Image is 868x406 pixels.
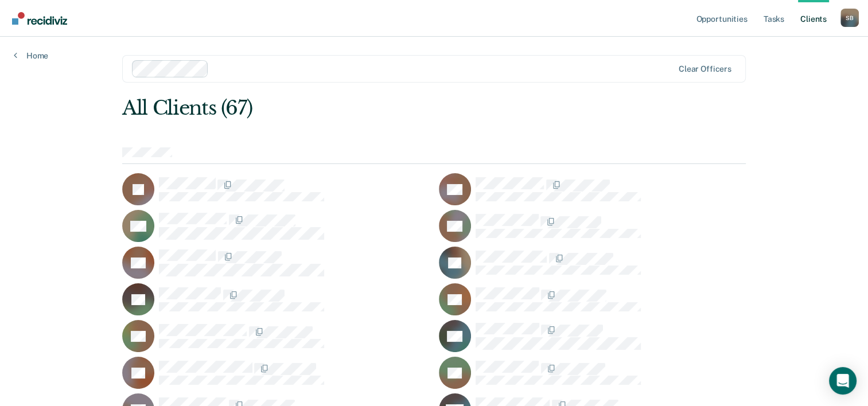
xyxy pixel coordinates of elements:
div: Clear officers [679,64,731,74]
button: Profile dropdown button [840,9,859,27]
div: All Clients (67) [122,96,621,120]
div: Open Intercom Messenger [829,367,857,395]
a: Home [14,50,48,61]
img: Recidiviz [12,12,67,25]
div: S B [840,9,859,27]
